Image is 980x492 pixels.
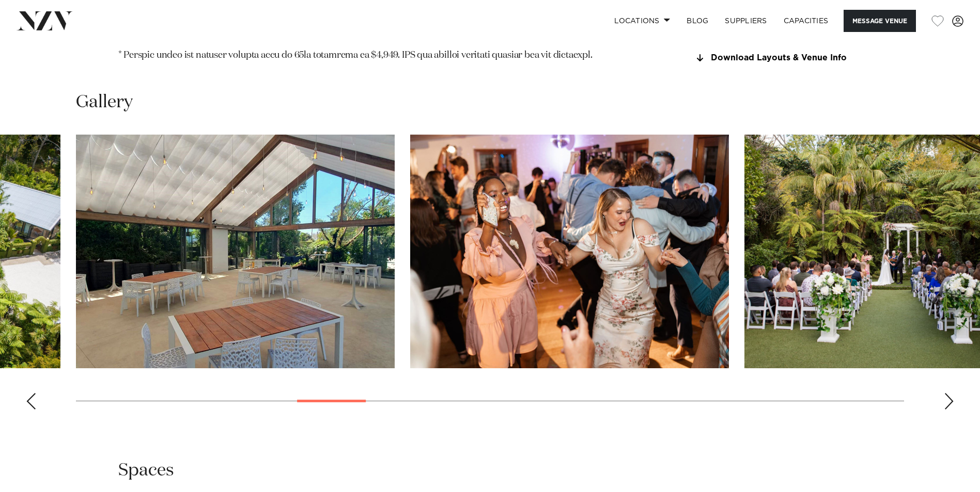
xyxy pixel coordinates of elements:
[844,10,916,32] button: Message Venue
[76,135,395,368] swiper-slide: 9 / 30
[118,459,174,482] h2: Spaces
[606,10,678,32] a: Locations
[678,10,717,32] a: BLOG
[17,11,73,30] img: nzv-logo.png
[717,10,775,32] a: SUPPLIERS
[410,135,729,368] swiper-slide: 10 / 30
[775,10,837,32] a: Capacities
[694,54,862,63] a: Download Layouts & Venue Info
[76,91,133,114] h2: Gallery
